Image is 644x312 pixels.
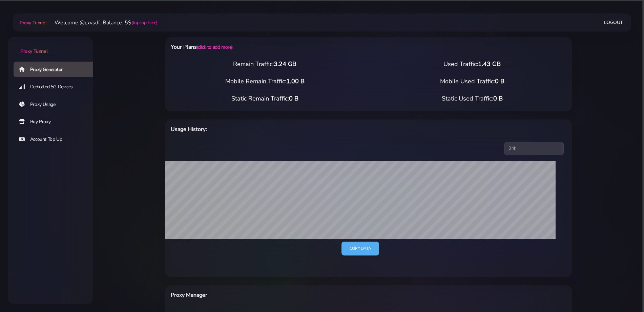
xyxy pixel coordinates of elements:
[161,77,369,86] div: Mobile Remain Traffic:
[493,94,503,103] span: 0 B
[131,19,158,26] a: (top-up here)
[495,77,504,85] span: 0 B
[286,77,305,85] span: 1.00 B
[197,44,233,50] a: (click to add more)
[478,60,501,68] span: 1.43 GB
[289,94,298,103] span: 0 B
[8,37,93,55] a: Proxy Tunnel
[274,60,296,68] span: 3.24 GB
[161,60,369,69] div: Remain Traffic:
[611,279,636,304] iframe: Webchat Widget
[341,242,379,255] a: Copy data
[46,19,158,27] li: Welcome @cxvsdf. Balance: 5$
[20,20,46,26] span: Proxy Tunnel
[171,125,398,134] h6: Usage History:
[171,43,398,51] h6: Your Plans
[14,132,98,147] a: Account Top Up
[369,77,576,86] div: Mobile Used Traffic:
[14,114,98,130] a: Buy Proxy
[604,16,623,29] a: Logout
[18,17,46,28] a: Proxy Tunnel
[161,94,369,103] div: Static Remain Traffic:
[171,291,398,299] h6: Proxy Manager
[369,94,576,103] div: Static Used Traffic:
[20,48,47,54] span: Proxy Tunnel
[369,60,576,69] div: Used Traffic:
[14,62,98,77] a: Proxy Generator
[14,79,98,95] a: Dedicated 5G Devices
[14,97,98,112] a: Proxy Usage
